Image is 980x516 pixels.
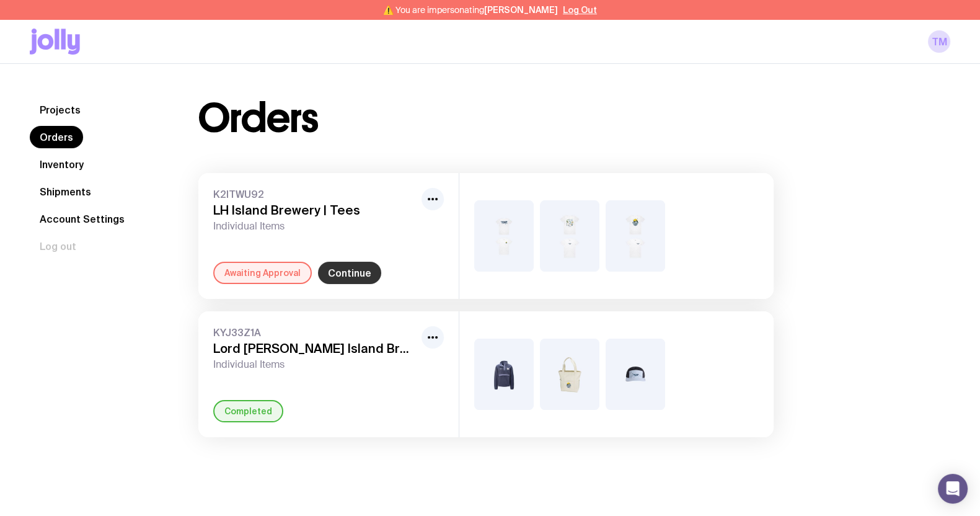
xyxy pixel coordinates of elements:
div: Awaiting Approval [213,262,312,284]
span: KYJ33Z1A [213,326,417,339]
a: Orders [30,126,83,148]
a: Projects [30,99,90,121]
h1: Orders [198,99,318,138]
h3: LH Island Brewery | Tees [213,203,417,218]
div: Open Intercom Messenger [938,474,968,504]
span: Individual Items [213,358,417,371]
span: K2ITWU92 [213,188,417,200]
button: Log out [30,235,86,257]
a: Shipments [30,180,101,203]
h3: Lord [PERSON_NAME] Island Brewery | Kombucha merch [213,341,417,356]
span: [PERSON_NAME] [484,5,558,15]
span: Individual Items [213,220,417,233]
a: Inventory [30,153,94,176]
a: Continue [318,262,381,284]
div: Completed [213,400,283,422]
a: TM [928,30,950,53]
button: Log Out [563,5,597,15]
span: ⚠️ You are impersonating [383,5,558,15]
a: Account Settings [30,208,135,230]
